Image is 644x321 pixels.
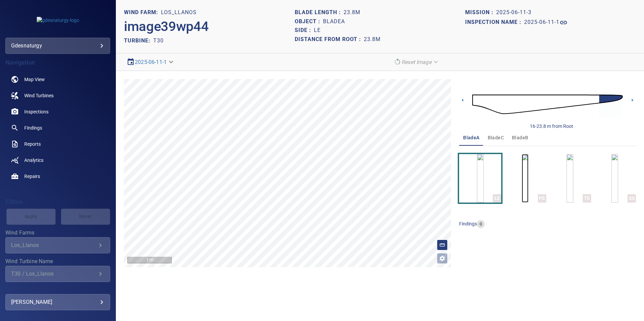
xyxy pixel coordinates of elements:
[459,154,501,203] button: LE
[5,230,110,236] label: Wind Farms
[522,154,528,203] a: PS
[5,71,110,87] a: map noActive
[5,168,110,184] a: repairs noActive
[594,154,636,203] button: SS
[24,76,45,83] span: Map View
[437,253,448,264] button: Open image filters and tagging options
[512,134,528,142] span: bladeB
[11,271,96,277] div: T30 / Los_Llanos
[11,40,104,51] div: gdesnaturgy
[465,19,524,26] h1: Inspection name :
[465,9,496,16] h1: Mission :
[295,19,323,25] h1: Object :
[549,154,591,203] button: TE
[627,194,636,203] div: SS
[37,17,79,24] img: gdesnaturgy-logo
[295,9,344,16] h1: Blade length :
[364,36,381,43] h1: 23.8m
[124,56,178,68] div: 2025-06-11-1
[124,19,208,35] h2: image39wp44
[530,123,573,130] div: 16-23.8 m from Root
[524,19,559,26] h1: 2025-06-11-1
[295,27,314,34] h1: Side :
[5,104,110,120] a: inspections noActive
[493,194,501,203] div: LE
[161,9,197,16] h1: Los_Llanos
[153,37,164,44] h2: T30
[583,194,591,203] div: TE
[477,221,485,227] span: 0
[24,141,41,147] span: Reports
[5,259,110,264] label: Wind Turbine Name
[567,154,573,203] a: TE
[344,9,360,16] h1: 23.8m
[24,92,54,99] span: Wind Turbines
[11,297,104,308] div: [PERSON_NAME]
[496,9,532,16] h1: 2025-06-11-3
[5,266,110,282] div: Wind Turbine Name
[472,86,623,122] img: d
[24,173,40,180] span: Repairs
[5,237,110,253] div: Wind Farms
[5,199,110,205] h4: Filters
[401,59,431,65] em: Reset Image
[11,242,96,248] div: Los_Llanos
[538,194,546,203] div: PS
[124,37,153,44] h2: TURBINE:
[488,134,504,142] span: bladeC
[524,19,568,27] a: 2025-06-11-1
[5,152,110,168] a: analytics noActive
[477,154,484,203] a: LE
[5,136,110,152] a: reports noActive
[135,59,167,65] a: 2025-06-11-1
[5,59,110,66] h4: Navigation
[5,87,110,104] a: windturbines noActive
[24,124,42,131] span: Findings
[295,36,364,43] h1: Distance from root :
[314,27,321,34] h1: LE
[124,9,161,16] h1: WIND FARM:
[459,221,477,226] span: findings
[24,108,49,115] span: Inspections
[24,157,43,164] span: Analytics
[611,154,618,203] a: SS
[5,120,110,136] a: findings noActive
[5,38,110,54] div: gdesnaturgy
[323,19,345,25] h1: bladeA
[391,56,442,68] div: Reset Image
[504,154,546,203] button: PS
[463,134,479,142] span: bladeA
